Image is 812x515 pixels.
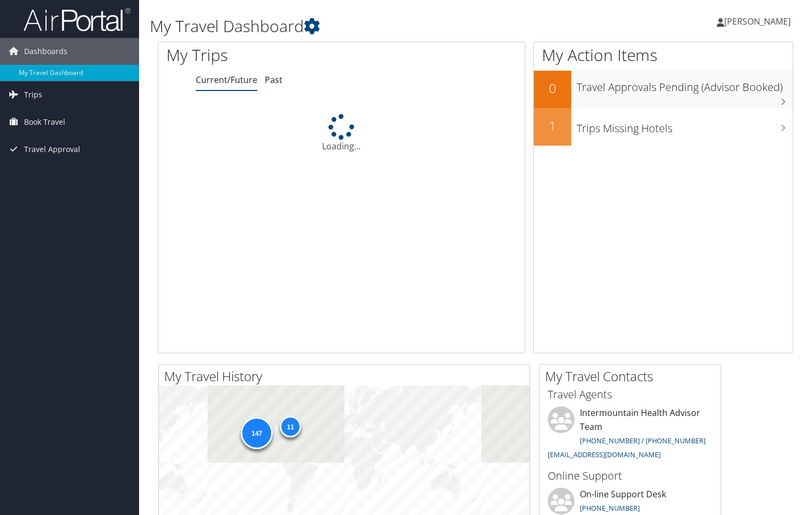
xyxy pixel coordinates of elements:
[24,38,67,65] span: Dashboards
[534,71,793,108] a: 0Travel Approvals Pending (Advisor Booked)
[150,15,584,37] h1: My Travel Dashboard
[24,7,131,32] img: airportal-logo.png
[534,108,793,146] a: 1Trips Missing Hotels
[534,117,571,135] h2: 1
[241,417,273,449] div: 147
[534,79,571,97] h2: 0
[24,136,80,163] span: Travel Approval
[545,367,721,385] h2: My Travel Contacts
[548,450,661,459] a: [EMAIL_ADDRESS][DOMAIN_NAME]
[24,81,42,108] span: Trips
[166,44,364,66] h1: My Trips
[577,116,793,136] h3: Trips Missing Hotels
[158,114,525,153] div: Loading...
[164,367,530,385] h2: My Travel History
[577,74,793,95] h3: Travel Approvals Pending (Advisor Booked)
[717,5,801,37] a: [PERSON_NAME]
[542,406,718,464] li: Intermountain Health Advisor Team
[580,436,706,445] a: [PHONE_NUMBER] / [PHONE_NUMBER]
[24,109,65,135] span: Book Travel
[580,503,640,513] a: [PHONE_NUMBER]
[265,74,282,86] a: Past
[548,387,713,402] h3: Travel Agents
[534,44,793,66] h1: My Action Items
[548,468,713,483] h3: Online Support
[280,416,301,437] div: 11
[196,74,257,86] a: Current/Future
[724,16,791,27] span: [PERSON_NAME]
